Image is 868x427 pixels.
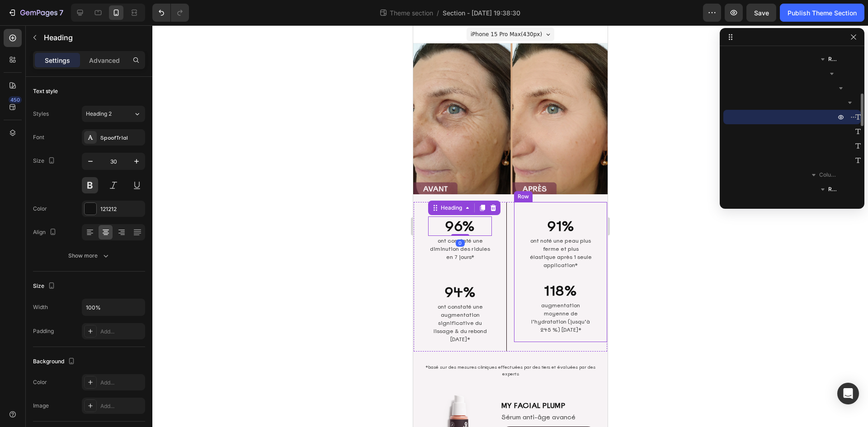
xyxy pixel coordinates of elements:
p: Advanced [89,56,120,65]
button: Show more [33,248,145,264]
div: 121212 [100,205,143,213]
div: Image [33,402,49,410]
span: Theme section [388,8,435,18]
div: Size [33,155,57,167]
p: Settings [45,56,70,65]
p: 7 [59,7,63,18]
div: 450 [9,96,22,103]
span: Row 1 col [828,185,837,194]
div: Font [33,133,44,141]
div: Styles [33,110,49,118]
div: SpoofTrial [100,134,143,142]
div: Padding [33,327,54,335]
button: Save [746,4,776,22]
div: Color [33,378,47,386]
span: Column 2 [819,170,837,179]
div: Add... [100,379,143,387]
span: / [437,8,439,18]
div: Width [33,303,48,311]
div: Rich Text Editor. Editing area: main [87,386,184,398]
div: Add... [100,402,143,410]
iframe: Design area [413,25,608,427]
span: Heading 2 [86,110,112,118]
span: Row 1 col [828,55,837,64]
div: Show more [68,251,110,260]
div: Add... [100,328,143,336]
button: Publish Theme Section [780,4,864,22]
div: Undo/Redo [152,4,189,22]
span: Save [754,9,769,17]
p: Heading [44,32,142,43]
div: Publish Theme Section [788,8,857,18]
button: Ajouter [87,401,184,419]
div: Text style [33,87,58,95]
div: Size [33,280,57,292]
input: Auto [82,299,145,315]
div: Open Intercom Messenger [837,383,859,404]
p: Sérum anti-âge avancé [88,387,183,397]
div: Align [33,226,58,239]
h2: MY FACIAL PLUMP [87,375,184,386]
div: Color [33,205,47,213]
button: Heading 2 [82,106,145,122]
span: Section - [DATE] 19:38:30 [443,8,520,18]
button: 7 [4,4,67,22]
div: Background [33,356,77,368]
